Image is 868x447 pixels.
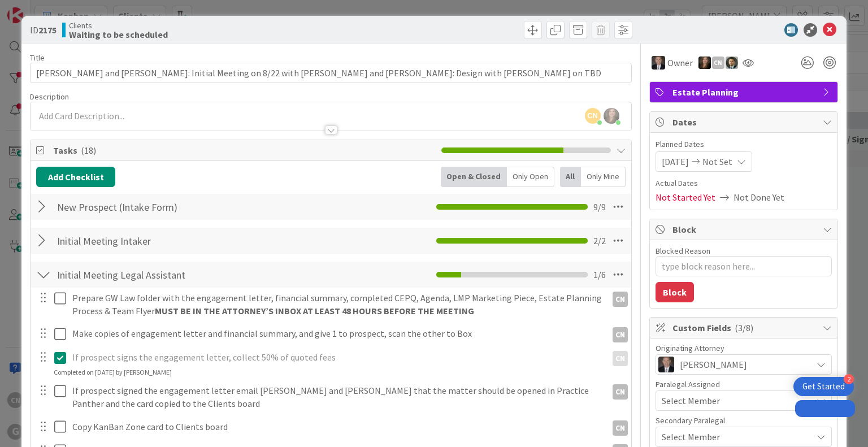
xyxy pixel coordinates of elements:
span: [PERSON_NAME] [680,358,747,371]
span: Select Member [662,430,720,444]
span: ( 18 ) [81,145,96,156]
div: Get Started [802,381,845,392]
span: 9 / 9 [593,200,606,214]
img: 5nPd4YiDM5sLtnxq4pW8Zt4CknJ7ZlaX.jpg [604,108,619,124]
button: Add Checklist [36,167,115,187]
input: type card name here... [30,63,631,83]
div: Originating Attorney [656,344,832,352]
img: CG [726,57,738,69]
label: Blocked Reason [656,246,710,256]
span: [DATE] [662,155,689,168]
span: Block [672,223,817,236]
span: Owner [667,56,693,70]
strong: MUST BE IN THE ATTORNEY’S INBOX AT LEAST 48 HOURS BEFORE THE MEETING [155,305,474,316]
div: CN [613,420,628,436]
span: Not Done Yet [734,190,784,204]
div: Open & Closed [441,167,507,187]
img: SB [698,57,711,69]
span: Planned Dates [656,138,832,150]
div: CN [613,351,628,366]
b: Waiting to be scheduled [69,30,168,39]
span: Custom Fields [672,321,817,335]
b: 2175 [38,24,57,36]
span: Select Member [662,394,720,407]
span: Not Started Yet [656,190,715,204]
span: ( 3/8 ) [735,322,753,333]
span: Description [30,92,69,102]
div: CN [712,57,724,69]
span: Dates [672,115,817,129]
span: Estate Planning [672,85,817,99]
div: Completed on [DATE] by [PERSON_NAME] [54,367,172,377]
input: Add Checklist... [53,264,307,285]
input: Add Checklist... [53,231,307,251]
span: 1 / 6 [593,268,606,281]
div: Open Get Started checklist, remaining modules: 2 [793,377,854,396]
p: If prospect signed the engagement letter email [PERSON_NAME] and [PERSON_NAME] that the matter sh... [72,384,602,410]
div: CN [613,292,628,307]
span: Tasks [53,144,435,157]
div: Only Mine [581,167,626,187]
p: If prospect signs the engagement letter, collect 50% of quoted fees [72,351,602,364]
div: Secondary Paralegal [656,416,832,424]
div: CN [613,384,628,400]
span: Not Set [702,155,732,168]
span: CN [585,108,601,124]
span: Clients [69,21,168,30]
div: All [560,167,581,187]
p: Prepare GW Law folder with the engagement letter, financial summary, completed CEPQ, Agenda, LMP ... [72,292,602,317]
span: ID [30,23,57,37]
img: BG [658,357,674,372]
div: Paralegal Assigned [656,380,832,388]
label: Title [30,53,45,63]
div: 2 [844,374,854,384]
img: BG [652,56,665,70]
span: 2 / 2 [593,234,606,248]
p: Copy KanBan Zone card to Clients board [72,420,602,433]
span: Actual Dates [656,177,832,189]
button: Block [656,282,694,302]
div: CN [613,327,628,342]
input: Add Checklist... [53,197,307,217]
p: Make copies of engagement letter and financial summary, and give 1 to prospect, scan the other to... [72,327,602,340]
div: Only Open [507,167,554,187]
